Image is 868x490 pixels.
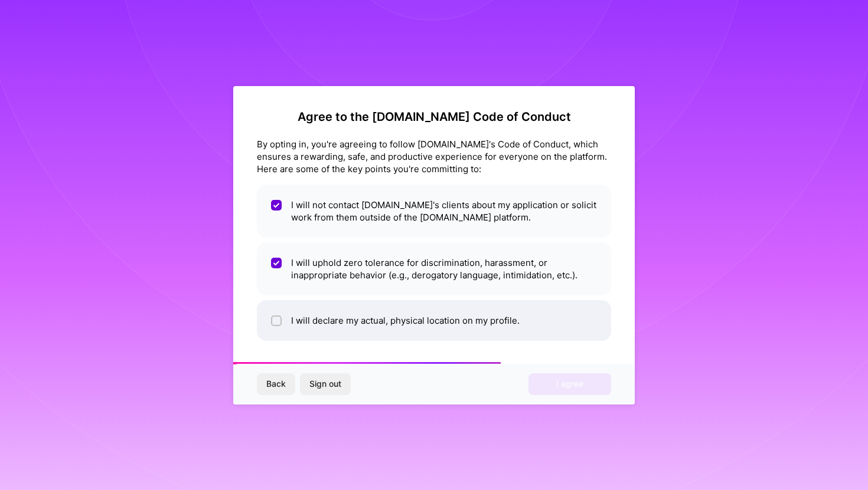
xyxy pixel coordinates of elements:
[257,242,611,295] li: I will uphold zero tolerance for discrimination, harassment, or inappropriate behavior (e.g., der...
[257,373,295,394] button: Back
[266,378,286,390] span: Back
[257,138,611,175] div: By opting in, you're agreeing to follow [DOMAIN_NAME]'s Code of Conduct, which ensures a rewardin...
[257,300,611,341] li: I will declare my actual, physical location on my profile.
[300,373,351,394] button: Sign out
[257,185,611,238] li: I will not contact [DOMAIN_NAME]'s clients about my application or solicit work from them outside...
[257,110,611,124] h2: Agree to the [DOMAIN_NAME] Code of Conduct
[309,378,341,390] span: Sign out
